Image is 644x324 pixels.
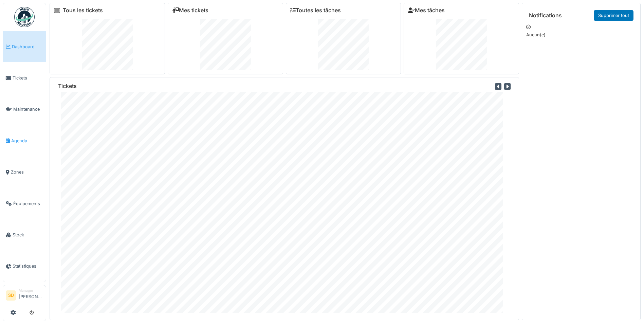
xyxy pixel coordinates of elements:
[13,200,43,207] span: Équipements
[58,83,77,89] h6: Tickets
[13,263,43,269] span: Statistiques
[19,288,43,303] li: [PERSON_NAME]
[526,32,636,38] p: Aucun(e)
[13,106,43,112] span: Maintenance
[63,7,103,14] a: Tous les tickets
[11,169,43,175] span: Zones
[3,31,46,62] a: Dashboard
[408,7,445,14] a: Mes tâches
[529,12,562,19] h6: Notifications
[3,125,46,156] a: Agenda
[3,94,46,125] a: Maintenance
[6,290,16,301] li: SD
[172,7,208,14] a: Mes tickets
[14,7,35,27] img: Badge_color-CXgf-gQk.svg
[3,251,46,282] a: Statistiques
[3,219,46,250] a: Stock
[3,157,46,188] a: Zones
[3,62,46,93] a: Tickets
[6,288,43,304] a: SD Manager[PERSON_NAME]
[594,10,633,21] a: Supprimer tout
[11,138,43,144] span: Agenda
[19,288,43,293] div: Manager
[13,75,43,81] span: Tickets
[12,43,43,50] span: Dashboard
[290,7,341,14] a: Toutes les tâches
[13,232,43,238] span: Stock
[3,188,46,219] a: Équipements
